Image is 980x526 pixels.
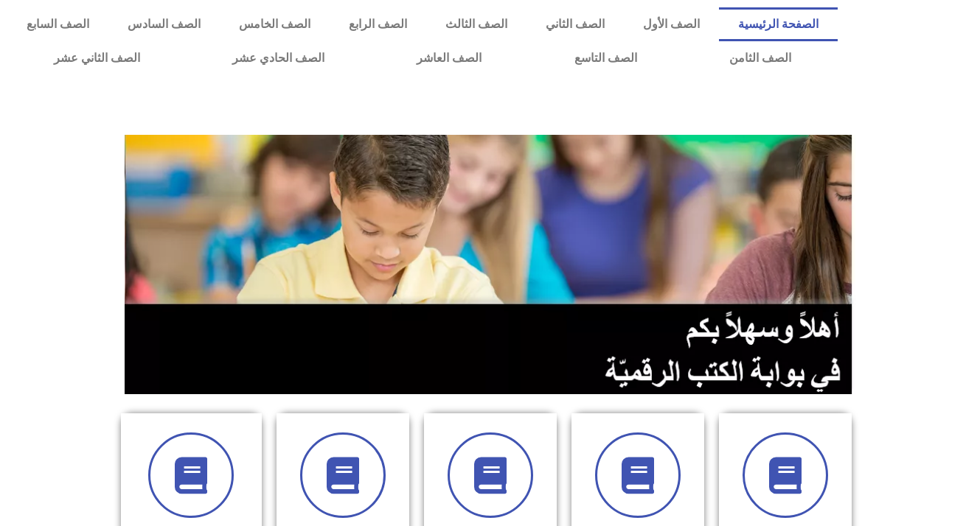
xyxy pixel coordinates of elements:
a: الصف الثاني عشر [7,41,186,75]
a: الصفحة الرئيسية [719,7,838,41]
a: الصف الرابع [330,7,426,41]
a: الصف الحادي عشر [186,41,370,75]
a: الصف الثامن [683,41,837,75]
a: الصف الثاني [527,7,624,41]
a: الصف الخامس [220,7,330,41]
a: الصف التاسع [528,41,683,75]
a: الصف السادس [108,7,220,41]
a: الصف الثالث [426,7,527,41]
a: الصف العاشر [371,41,528,75]
a: الصف الأول [624,7,719,41]
a: الصف السابع [7,7,108,41]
